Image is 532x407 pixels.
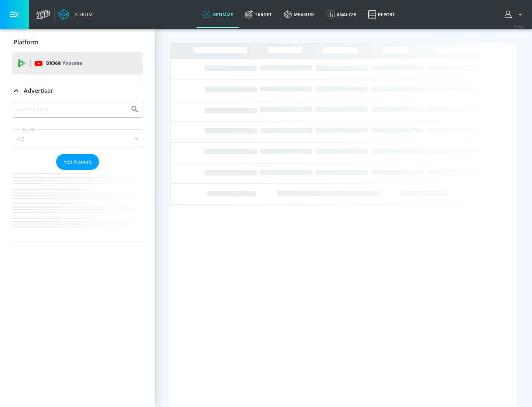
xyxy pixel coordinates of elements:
[12,129,143,148] div: A-Z
[56,154,99,170] button: Add Account
[278,1,321,28] a: measure
[21,127,37,132] label: Sort By
[62,59,82,67] p: Youtube
[12,32,143,53] div: Platform
[514,24,525,28] span: v 4.24.0
[15,104,127,114] input: Search by name
[46,59,82,67] p: DV360:
[239,1,278,28] a: Target
[58,9,93,20] a: Atrium
[321,1,362,28] a: Analyze
[24,87,53,95] p: Advertiser
[72,11,93,18] div: Atrium
[12,170,143,242] nav: list of Advertiser
[12,52,143,74] div: DV360: Youtube
[362,1,401,28] a: Report
[197,1,239,28] a: optimize
[12,101,143,242] div: Advertiser
[14,38,38,46] p: Platform
[64,158,92,166] span: Add Account
[12,80,143,101] div: Advertiser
